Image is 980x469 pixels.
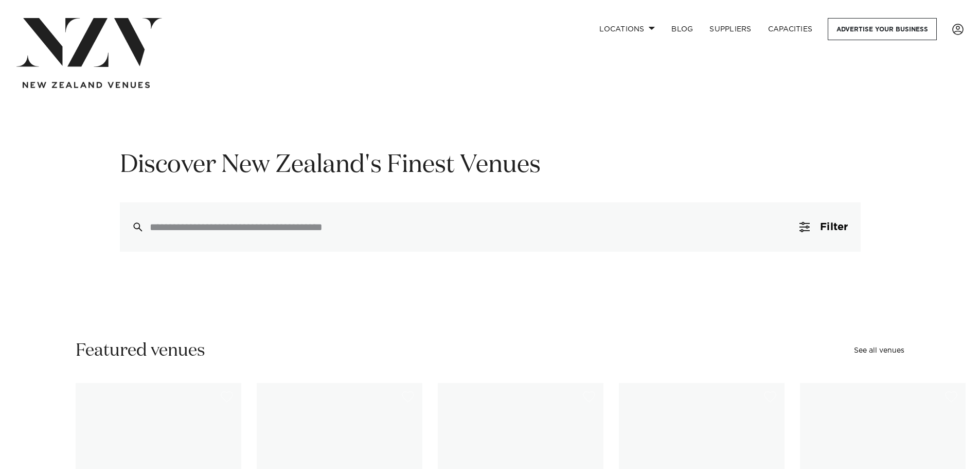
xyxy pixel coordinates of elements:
a: Locations [591,18,663,40]
button: Filter [787,202,860,252]
h1: Discover New Zealand's Finest Venues [120,149,861,182]
a: Advertise your business [828,18,937,40]
img: new-zealand-venues-text.png [23,82,150,89]
a: BLOG [663,18,701,40]
a: SUPPLIERS [701,18,759,40]
a: See all venues [854,347,904,354]
span: Filter [820,222,848,232]
img: nzv-logo.png [16,18,162,67]
a: Capacities [760,18,821,40]
h2: Featured venues [76,339,205,362]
